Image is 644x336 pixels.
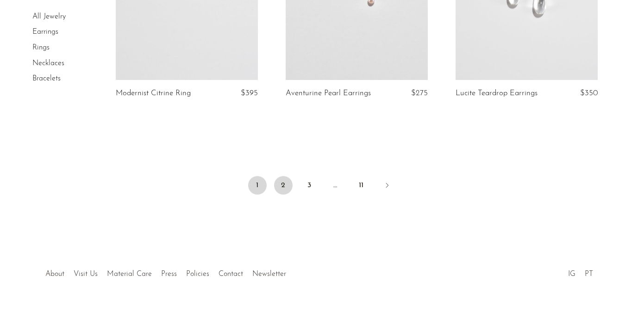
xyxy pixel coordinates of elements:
a: IG [568,270,575,278]
a: All Jewelry [32,13,66,20]
a: 3 [300,176,319,195]
span: $350 [580,89,598,97]
span: … [326,176,344,195]
a: Material Care [107,270,152,278]
a: Earrings [32,29,58,36]
span: 1 [248,176,267,195]
a: Lucite Teardrop Earrings [456,89,538,98]
a: 11 [352,176,370,195]
a: Necklaces [32,60,64,67]
a: About [45,270,64,278]
ul: Quick links [41,263,291,281]
span: $395 [241,89,258,97]
a: Modernist Citrine Ring [116,89,191,98]
a: Rings [32,44,50,51]
a: Press [161,270,177,278]
a: Visit Us [74,270,98,278]
a: Policies [186,270,209,278]
span: $275 [411,89,428,97]
a: Contact [219,270,243,278]
a: 2 [274,176,293,195]
a: Next [378,176,396,196]
a: PT [585,270,593,278]
a: Bracelets [32,75,61,82]
a: Aventurine Pearl Earrings [286,89,371,98]
ul: Social Medias [563,263,598,281]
